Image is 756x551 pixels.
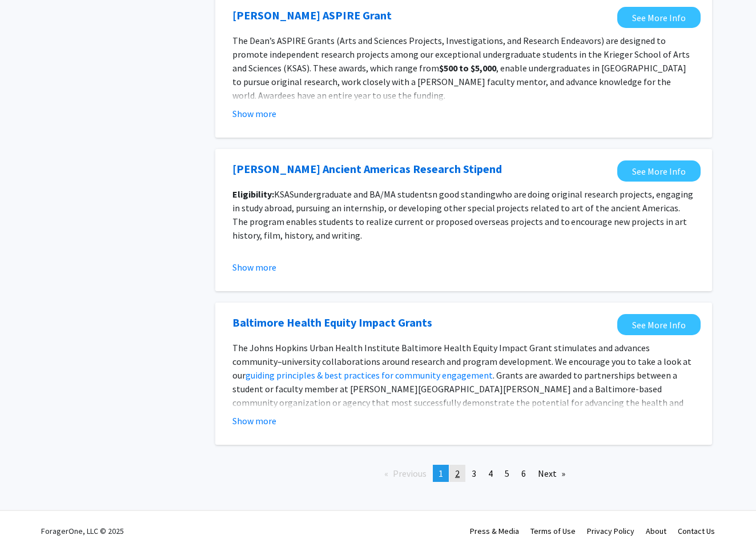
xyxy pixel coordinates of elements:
a: Contact Us [678,526,715,536]
span: Previous [393,468,427,479]
strong: $500 to $5,000 [439,62,496,74]
a: Next page [532,465,571,482]
span: undergraduate and BA/MA students [294,188,432,200]
a: Opens in a new tab [232,7,392,24]
button: Show more [232,414,276,428]
a: Press & Media [470,526,519,536]
button: Show more [232,260,276,274]
a: About [646,526,666,536]
span: 6 [521,468,526,479]
p: The Dean’s ASPIRE Grants (Arts and Sciences Projects, Investigations, and Research Endeavors) are... [232,34,695,102]
a: Opens in a new tab [232,314,432,331]
a: Opens in a new tab [617,7,701,28]
ul: Pagination [215,465,712,482]
button: Show more [232,107,276,120]
a: Terms of Use [530,526,576,536]
strong: Eligibility: [232,188,274,200]
span: 1 [439,468,443,479]
a: Opens in a new tab [617,314,701,335]
span: 2 [455,468,460,479]
a: Opens in a new tab [232,160,502,178]
span: 4 [488,468,493,479]
span: 5 [505,468,509,479]
a: Opens in a new tab [617,160,701,182]
span: 3 [472,468,476,479]
div: ForagerOne, LLC © 2025 [41,511,124,551]
p: KSAS n good standing [232,187,695,242]
span: The Johns Hopkins Urban Health Institute Baltimore Health Equity Impact Grant stimulates and adva... [232,342,691,381]
iframe: Chat [9,500,49,542]
a: guiding principles & best practices for community engagement [246,369,493,381]
a: Privacy Policy [587,526,634,536]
